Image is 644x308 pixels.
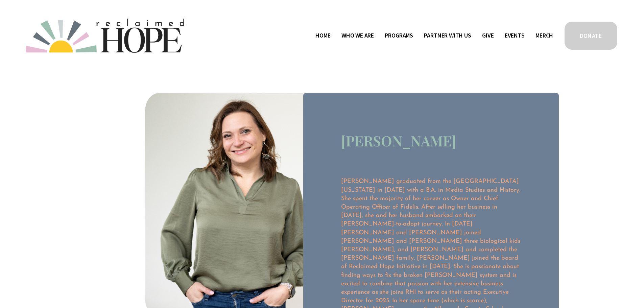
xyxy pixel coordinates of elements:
[564,21,618,51] a: DONATE
[341,30,374,41] a: folder dropdown
[26,19,184,53] img: Reclaimed Hope Initiative
[505,30,525,41] a: Events
[424,31,471,41] span: Partner With Us
[424,30,471,41] a: folder dropdown
[341,131,456,150] h3: [PERSON_NAME]
[315,30,330,41] a: Home
[385,31,413,41] span: Programs
[385,30,413,41] a: folder dropdown
[341,31,374,41] span: Who We Are
[482,30,494,41] a: Give
[535,30,553,41] a: Merch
